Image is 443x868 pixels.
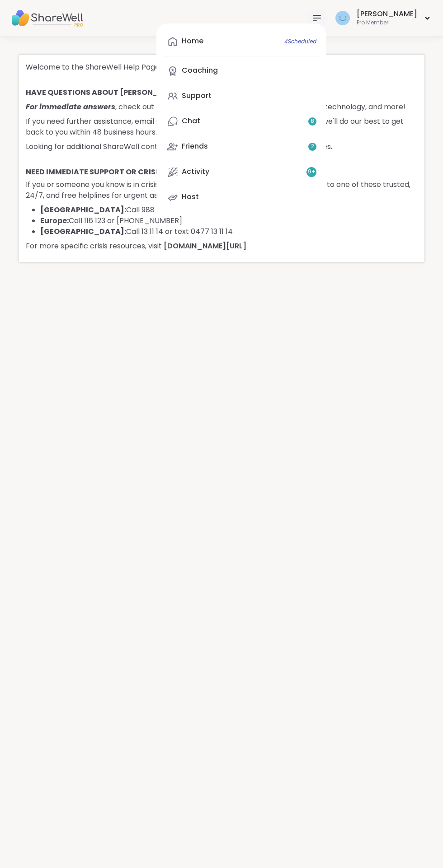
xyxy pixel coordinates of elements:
[357,9,417,19] div: [PERSON_NAME]
[164,241,246,251] a: [DOMAIN_NAME][URL]
[164,60,319,82] a: Coaching
[182,167,209,177] div: Activity
[182,192,199,202] div: Host
[26,62,417,73] p: Welcome to the ShareWell Help Page!
[11,2,83,34] img: ShareWell Nav Logo
[26,102,115,112] span: For immediate answers
[164,111,319,132] a: Chat8
[164,85,319,107] a: Support
[40,215,69,226] b: Europe:
[182,116,200,126] div: Chat
[40,205,417,215] li: Call 988
[26,241,417,252] p: For more specific crisis resources, visit .
[311,143,314,150] span: 2
[26,167,417,179] h4: NEED IMMEDIATE SUPPORT OR CRISIS RESOURCES?
[182,36,203,46] div: Home
[284,38,316,45] span: 4 Scheduled
[164,31,319,52] a: Home4Scheduled
[40,226,126,237] b: [GEOGRAPHIC_DATA]:
[164,187,319,208] a: Host
[26,116,417,138] p: If you need further assistance, email us at , and we'll do our best to get back to you within 48 ...
[26,87,417,102] h4: HAVE QUESTIONS ABOUT [PERSON_NAME]?
[182,141,208,151] div: Friends
[182,91,212,101] div: Support
[26,141,417,152] p: Looking for additional ShareWell content? Visit our for more insights and updates.
[182,65,218,75] div: Coaching
[26,102,417,112] p: , check out our for inquiries about membership, billing, technology, and more!
[357,19,417,27] div: Pro Member
[40,215,417,226] li: Call 116 123 or [PHONE_NUMBER]
[40,226,417,237] li: Call 13 11 14 or text 0477 13 11 14
[164,136,319,158] a: Friends2
[308,168,316,176] span: 9 +
[26,179,417,201] p: If you or someone you know is in crisis or contemplating self-harm, please reach out to one of th...
[311,117,314,125] span: 8
[40,205,126,215] b: [GEOGRAPHIC_DATA]:
[164,161,319,183] a: Activity9+
[335,11,350,25] img: Cyndy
